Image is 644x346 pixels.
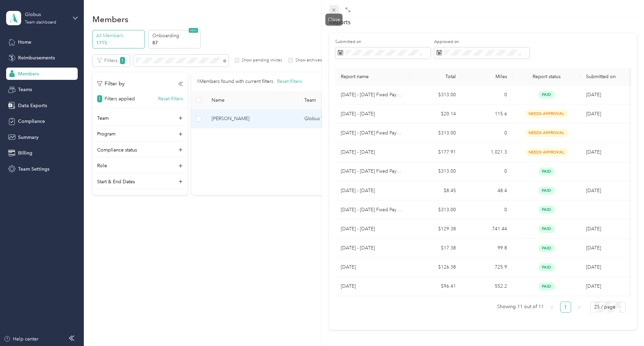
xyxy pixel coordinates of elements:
td: $313.00 [410,162,461,181]
td: 48.4 [461,181,512,200]
p: [DATE] - [DATE] [341,148,405,156]
td: 1,021.3 [461,143,512,162]
span: paid [538,225,555,233]
td: $17.38 [410,239,461,258]
td: $20.14 [410,104,461,124]
span: paid [538,283,555,290]
span: paid [538,168,555,175]
span: [DATE] [586,149,601,155]
p: [DATE] - [DATE] Fixed Payment [341,168,405,175]
td: 552.2 [461,277,512,296]
span: [DATE] [586,188,601,193]
p: [DATE] - [DATE] [341,110,405,118]
div: Close [325,14,342,26]
p: [DATE] [341,263,405,271]
li: Previous Page [547,302,557,313]
span: paid [538,263,555,271]
th: Report name [335,68,410,85]
label: Approved on [434,39,530,45]
td: $129.38 [410,219,461,239]
td: 0 [461,162,512,181]
p: [DATE] - [DATE] Fixed Payment [341,129,405,137]
span: [DATE] [586,226,601,232]
label: Submitted on [335,39,431,45]
span: left [550,305,554,309]
span: paid [538,244,555,252]
span: [DATE] [586,111,601,117]
p: [DATE] - [DATE] Fixed Payment [341,91,405,99]
div: Total [416,74,456,80]
div: Miles [467,74,507,80]
span: paid [538,91,555,99]
td: $313.00 [410,124,461,143]
td: 99.8 [461,239,512,258]
td: 115.6 [461,104,512,124]
td: $313.00 [410,85,461,104]
p: [DATE] [341,283,405,290]
button: right [574,302,585,313]
td: 0 [461,124,512,143]
span: right [577,305,581,309]
li: 1 [560,302,571,313]
span: paid [538,206,555,214]
h2: Reports [329,18,637,27]
p: [DATE] - [DATE] Fixed Payment [341,206,405,214]
div: Page Size [590,302,626,313]
th: Submitted on [581,68,632,85]
span: [DATE] [586,283,601,289]
td: $96.41 [410,277,461,296]
p: [DATE] - [DATE] [341,225,405,233]
p: [DATE] - [DATE] [341,244,405,252]
li: Next Page [574,302,585,313]
span: [DATE] [586,92,601,98]
span: Showing 11 out of 11 [497,302,544,312]
button: left [547,302,557,313]
span: Report status [518,74,575,80]
a: 1 [561,302,571,312]
td: $313.00 [410,200,461,219]
span: [DATE] [586,264,601,270]
td: $177.91 [410,143,461,162]
span: 25 / page [594,302,622,312]
span: needs approval [525,129,568,137]
td: 0 [461,200,512,219]
span: paid [538,187,555,194]
span: [DATE] [586,245,601,251]
td: 725.9 [461,258,512,277]
td: $8.45 [410,181,461,200]
span: needs approval [525,110,568,118]
iframe: Everlance-gr Chat Button Frame [606,308,644,346]
td: 0 [461,85,512,104]
td: $126.38 [410,258,461,277]
span: needs approval [525,148,568,156]
p: [DATE] - [DATE] [341,187,405,194]
td: 741.44 [461,219,512,239]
